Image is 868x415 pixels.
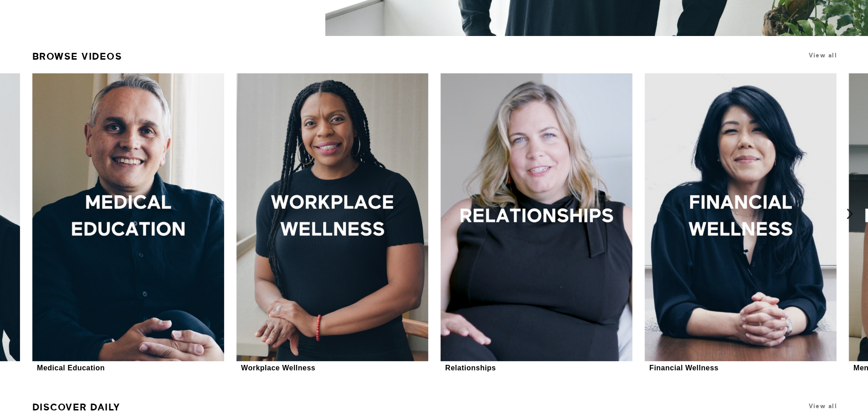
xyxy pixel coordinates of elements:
[649,364,719,372] div: Financial Wellness
[445,364,496,372] div: Relationships
[236,73,428,374] a: Workplace WellnessWorkplace Wellness
[32,73,224,374] a: Medical EducationMedical Education
[37,364,105,372] div: Medical Education
[241,364,315,372] div: Workplace Wellness
[645,73,837,374] a: Financial WellnessFinancial Wellness
[809,403,837,410] a: View all
[32,47,123,66] a: Browse Videos
[441,73,632,374] a: RelationshipsRelationships
[809,52,837,59] a: View all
